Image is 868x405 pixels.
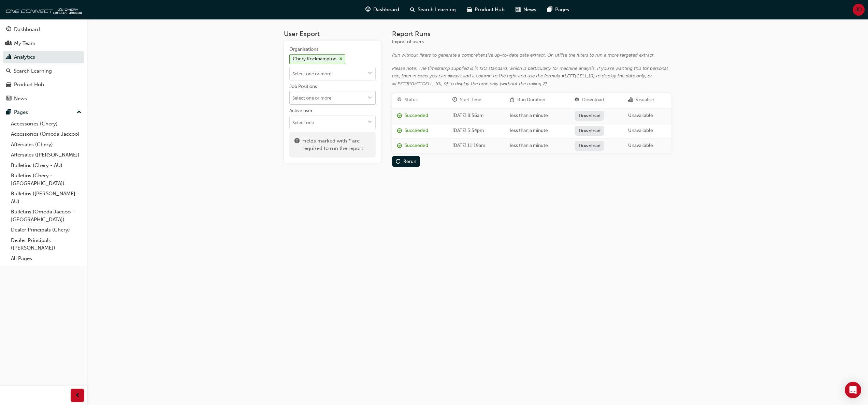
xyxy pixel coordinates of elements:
span: down-icon [367,95,372,101]
span: down-icon [367,120,372,125]
div: Rerun [403,159,416,164]
a: All Pages [8,253,84,264]
button: toggle menu [364,91,375,104]
div: [DATE] 11:19am [452,142,500,150]
span: chart-icon [628,97,633,103]
span: guage-icon [6,27,11,33]
button: DashboardMy TeamAnalyticsSearch LearningProduct HubNews [3,22,84,106]
div: less than a minute [510,112,564,120]
a: Dealer Principals (Chery) [8,225,84,235]
div: Job Positions [289,83,317,90]
span: download-icon [575,97,579,103]
input: OrganisationsChery Rockhamptoncross-icontoggle menu [290,67,375,80]
a: Download [575,111,604,121]
span: clock-icon [452,97,457,103]
div: News [14,95,27,103]
span: Unavailable [628,127,653,133]
span: news-icon [6,96,11,102]
div: Succeeded [405,142,428,150]
a: Product Hub [3,78,84,91]
div: Product Hub [14,81,44,89]
div: Pages [14,108,28,116]
img: oneconnect [3,3,82,16]
div: My Team [14,40,35,47]
div: Organisations [289,46,318,53]
span: JD [855,6,862,14]
span: report_succeeded-icon [397,143,402,149]
span: report_succeeded-icon [397,128,402,134]
div: Start Time [460,96,481,104]
span: Fields marked with * are required to run the report. [302,137,371,152]
a: Bulletins (Omoda Jaecoo - [GEOGRAPHIC_DATA]) [8,207,84,225]
div: Succeeded [405,112,428,120]
div: less than a minute [510,142,564,150]
span: Unavailable [628,112,653,118]
span: search-icon [6,68,11,74]
a: Bulletins (Chery - AU) [8,160,84,171]
span: Search Learning [418,6,456,14]
span: chart-icon [6,54,11,60]
div: less than a minute [510,127,564,135]
span: guage-icon [365,5,371,14]
span: Unavailable [628,142,653,148]
span: cross-icon [339,57,343,61]
span: News [523,6,536,14]
a: guage-iconDashboard [360,3,405,17]
span: news-icon [516,5,521,14]
a: Bulletins (Chery - [GEOGRAPHIC_DATA]) [8,170,84,189]
div: [DATE] 8:56am [452,112,500,120]
h3: Report Runs [392,30,671,38]
div: Download [582,96,604,104]
button: toggle menu [364,67,375,80]
span: Product Hub [475,6,505,14]
h3: User Export [284,30,381,38]
div: Chery Rockhampton [293,55,336,63]
a: Aftersales (Chery) [8,139,84,150]
span: report_succeeded-icon [397,113,402,119]
button: Pages [3,106,84,119]
div: Please note: The timestamp supplied is in ISO standard, which is particularly for machine analysi... [392,65,671,88]
a: My Team [3,37,84,50]
a: News [3,92,84,105]
a: pages-iconPages [542,3,575,17]
button: toggle menu [364,116,375,129]
a: Bulletins ([PERSON_NAME] - AU) [8,189,84,207]
span: Export of users. [392,39,425,45]
div: Status [405,96,418,104]
div: Succeeded [405,127,428,135]
span: up-icon [77,108,82,117]
span: exclaim-icon [294,137,300,152]
a: Aftersales ([PERSON_NAME]) [8,150,84,160]
a: Dealer Principals ([PERSON_NAME]) [8,235,84,253]
input: Active usertoggle menu [290,116,375,129]
a: Dashboard [3,23,84,36]
span: Pages [555,6,569,14]
a: search-iconSearch Learning [405,3,461,17]
span: replay-icon [396,159,401,165]
a: news-iconNews [510,3,542,17]
span: people-icon [6,41,11,47]
button: JD [853,4,865,16]
div: Active user [289,107,313,114]
div: Run without filters to generate a comprehensive up-to-date data extract. Or, utilise the filters ... [392,51,671,59]
span: down-icon [367,71,372,77]
span: Dashboard [373,6,399,14]
div: Search Learning [14,67,52,75]
a: car-iconProduct Hub [461,3,510,17]
span: pages-icon [6,109,11,116]
span: prev-icon [75,391,80,400]
span: car-icon [467,5,472,14]
span: duration-icon [510,97,515,103]
div: Run Duration [517,96,545,104]
a: Download [575,141,604,151]
a: Accessories (Chery) [8,119,84,129]
button: Rerun [392,156,420,167]
span: search-icon [410,5,415,14]
span: car-icon [6,82,11,88]
input: Job Positionstoggle menu [290,91,375,104]
div: Dashboard [14,26,40,33]
a: Download [575,126,604,136]
span: target-icon [397,97,402,103]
